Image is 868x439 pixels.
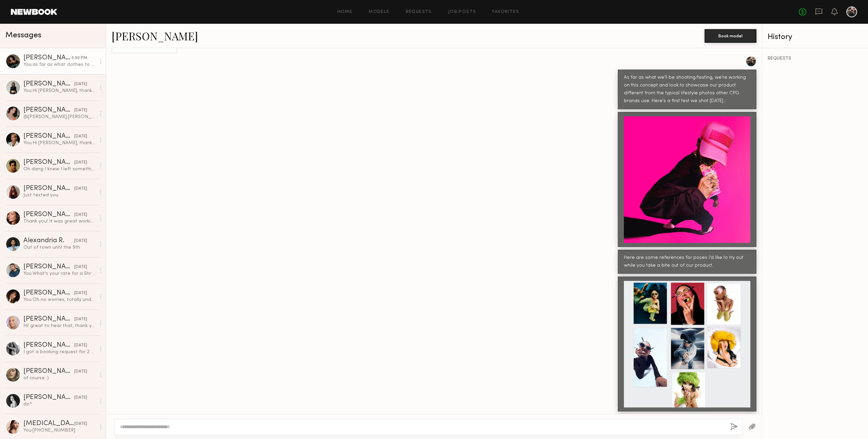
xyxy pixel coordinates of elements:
a: [PERSON_NAME] [112,28,198,43]
div: [PERSON_NAME] [23,394,74,401]
div: As far as what we'll be shooting/testing, we're working on this concept and look to showcase our ... [624,74,750,105]
a: Home [337,10,353,14]
div: [DATE] [74,264,87,270]
div: You: Oh no worries, totally understandable ! [23,297,96,303]
div: [PERSON_NAME] [23,55,72,61]
a: Book model [705,33,756,38]
div: [PERSON_NAME] [23,264,74,270]
div: You: What's your rate for a 5hr shoot? [23,270,96,277]
div: [MEDICAL_DATA][PERSON_NAME] [23,420,74,427]
div: You: Hi [PERSON_NAME], thanks so much for applying to the content spec shoot — interested in book... [23,88,96,94]
div: [PERSON_NAME] [23,81,74,88]
div: [DATE] [74,290,87,297]
div: [DATE] [74,421,87,427]
a: Favorites [492,10,519,14]
div: Thank you! It was great working with you :) [23,218,96,225]
div: [DATE] [74,212,87,218]
div: Oh dang I knew I left something lol [23,166,96,172]
div: I got a booking request for 2 pm that day so I’m just trying to figure out if I can make it [23,349,96,355]
div: [DATE] [74,342,87,349]
div: Just texted you [23,192,96,198]
div: of course :) [23,375,96,381]
div: [DATE] [74,368,87,375]
div: [DATE] [74,133,87,140]
div: Hi! great to hear that, thank you :) [23,323,96,329]
a: Job Posts [448,10,476,14]
div: [DATE] [74,395,87,401]
div: [DATE] [74,159,87,166]
div: REQUESTS [768,56,863,61]
div: Here are some references for poses i'd like to try out while you take a bite out of our product. [624,254,750,270]
a: Models [369,10,389,14]
a: Requests [406,10,432,14]
div: [PERSON_NAME] [23,185,74,192]
div: Alexandria R. [23,237,74,244]
div: [PERSON_NAME] [23,211,74,218]
div: [DATE] [74,186,87,192]
div: Out of town until the 9th [23,244,96,251]
div: You: [PHONE_NUMBER] [23,427,96,434]
div: [PERSON_NAME] [23,133,74,140]
div: You: as far as what clothes to bring, we are aiming for this type of look - [23,61,96,68]
div: [PERSON_NAME] [23,368,74,375]
div: [DATE] [74,316,87,323]
div: 5:50 PM [72,55,87,61]
span: Messages [5,32,41,39]
div: [PERSON_NAME] [23,290,74,297]
button: Book model [705,29,756,43]
div: History [768,33,863,41]
div: [PERSON_NAME] [23,107,74,114]
div: @[PERSON_NAME].[PERSON_NAME] x [23,114,96,120]
div: [DATE] [74,107,87,114]
div: [DATE] [74,238,87,244]
div: [PERSON_NAME] [23,316,74,323]
div: [PERSON_NAME] [23,159,74,166]
div: [DATE] [74,81,87,88]
div: You: Hi [PERSON_NAME], thanks so much for applying to the content spec shoot — want to book you f... [23,140,96,146]
div: [PERSON_NAME] [23,342,74,349]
